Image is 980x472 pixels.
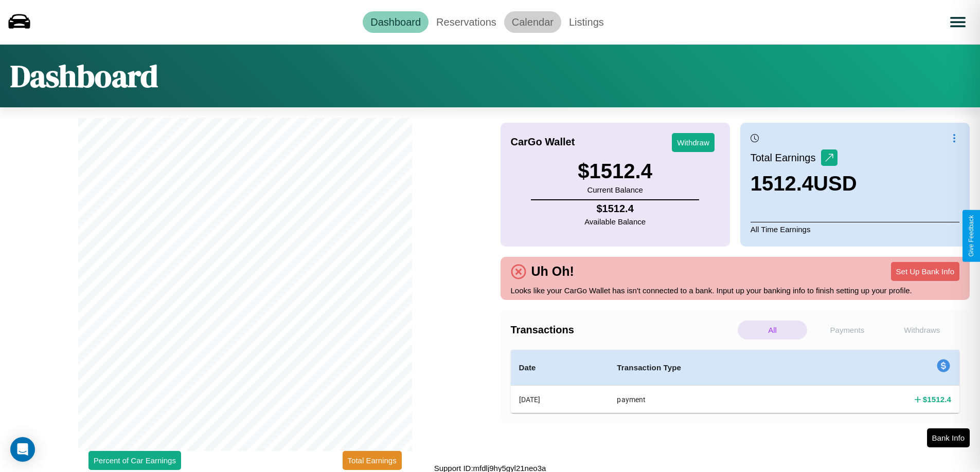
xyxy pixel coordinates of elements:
[504,11,561,33] a: Calendar
[751,172,857,195] h3: 1512.4 USD
[968,215,975,257] div: Give Feedback
[609,386,817,413] th: payment
[751,148,821,167] p: Total Earnings
[584,203,646,215] h4: $ 1512.4
[511,284,960,297] p: Looks like your CarGo Wallet has isn't connected to a bank. Input up your banking info to finish ...
[10,55,158,97] h1: Dashboard
[511,324,735,336] h4: Transactions
[511,136,575,148] h4: CarGo Wallet
[578,183,652,197] p: Current Balance
[891,262,959,281] button: Set Up Bank Info
[584,215,646,229] p: Available Balance
[887,320,957,339] p: Withdraws
[923,394,951,405] h4: $ 1512.4
[927,428,970,447] button: Bank Info
[343,451,402,470] button: Total Earnings
[943,8,972,36] button: Open menu
[561,11,612,33] a: Listings
[10,437,35,462] div: Open Intercom Messenger
[363,11,429,33] a: Dashboard
[511,386,609,413] th: [DATE]
[519,362,601,374] h4: Date
[526,264,579,279] h4: Uh Oh!
[511,350,960,413] table: simple table
[672,133,715,152] button: Withdraw
[751,222,959,236] p: All Time Earnings
[617,362,809,374] h4: Transaction Type
[429,11,504,33] a: Reservations
[738,320,807,339] p: All
[578,160,652,183] h3: $ 1512.4
[812,320,882,339] p: Payments
[88,451,181,470] button: Percent of Car Earnings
